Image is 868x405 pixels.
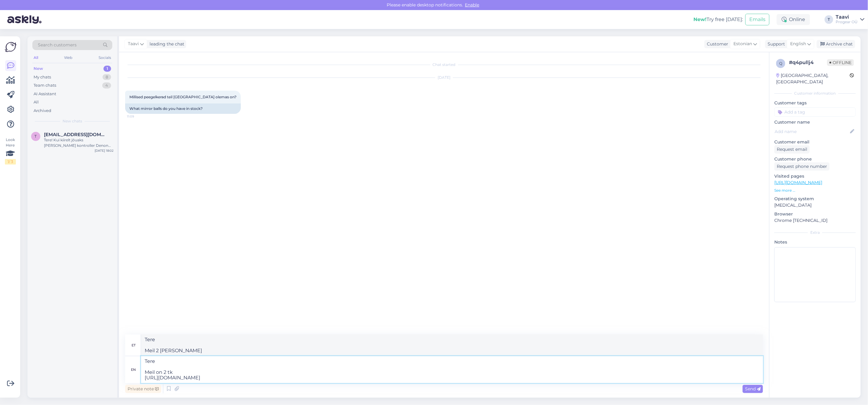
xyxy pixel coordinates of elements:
[103,66,111,72] div: 1
[97,54,112,62] div: Socials
[774,211,856,217] p: Browser
[733,41,752,47] span: Estonian
[817,40,855,48] div: Archive chat
[103,74,111,80] div: 8
[128,41,139,47] span: Taavi
[774,196,856,202] p: Operating system
[774,119,856,125] p: Customer name
[5,41,16,53] img: Askly Logo
[774,188,856,193] p: See more ...
[38,42,77,48] span: Search customers
[827,59,854,66] span: Offline
[774,139,856,145] p: Customer email
[125,62,763,67] div: Chat started
[825,15,833,24] div: T
[693,16,707,22] b: New!
[132,340,136,350] div: et
[34,99,39,105] div: All
[102,82,111,89] div: 4
[63,54,74,62] div: Web
[836,15,864,24] a: TaaviProgear OÜ
[125,385,161,393] div: Private note
[141,356,763,383] textarea: Tere Meil on 2 tk [URL][DOMAIN_NAME]
[745,386,761,392] span: Send
[704,41,728,47] div: Customer
[34,108,51,114] div: Archived
[34,82,56,89] div: Team chats
[836,15,858,20] div: Taavi
[125,75,763,80] div: [DATE]
[125,103,241,114] div: What mirror balls do you have in stock?
[34,66,43,72] div: New
[5,159,16,165] div: 1 / 3
[774,107,856,117] input: Add a tag
[774,239,856,245] p: Notes
[141,334,763,356] textarea: Tere Meil ​​2 [PERSON_NAME]
[745,14,769,25] button: Emails
[44,137,114,148] div: Tere! Kui kiirelt jõuaks [PERSON_NAME] kontroller Denon SC LIVE 4?
[5,137,16,165] div: Look Here
[774,91,856,96] div: Customer information
[775,128,849,135] input: Add name
[127,114,150,119] span: 11:09
[774,173,856,179] p: Visited pages
[774,202,856,208] p: [MEDICAL_DATA]
[131,364,136,375] div: en
[32,54,39,62] div: All
[34,74,51,80] div: My chats
[774,180,822,185] a: [URL][DOMAIN_NAME]
[774,230,856,235] div: Extra
[774,145,810,154] div: Request email
[34,91,56,97] div: AI Assistant
[777,14,810,25] div: Online
[63,118,82,124] span: New chats
[779,61,782,66] span: q
[774,217,856,224] p: Chrome [TECHNICAL_ID]
[44,132,107,137] span: thomashallik@gmail.com
[774,100,856,106] p: Customer tags
[789,59,827,66] div: # q4pullj4
[147,41,184,47] div: leading the chat
[774,156,856,162] p: Customer phone
[463,2,481,8] span: Enable
[95,148,114,153] div: [DATE] 18:02
[774,162,830,171] div: Request phone number
[693,16,743,23] div: Try free [DATE]:
[129,95,237,99] span: Millised peegelkerad teil [GEOGRAPHIC_DATA] olemas on?
[765,41,785,47] div: Support
[790,41,806,47] span: English
[836,20,858,24] div: Progear OÜ
[776,72,850,85] div: [GEOGRAPHIC_DATA], [GEOGRAPHIC_DATA]
[35,134,37,139] span: t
